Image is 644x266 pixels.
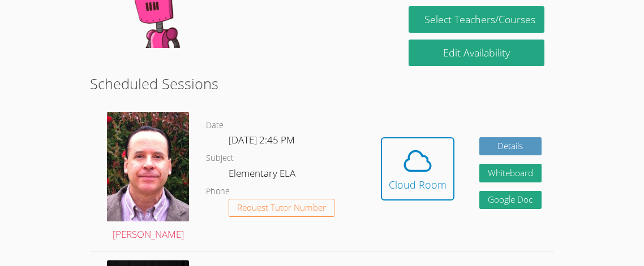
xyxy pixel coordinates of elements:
[381,137,454,200] button: Cloud Room
[107,112,189,221] img: avatar.png
[206,151,234,165] dt: Subject
[229,133,295,146] span: [DATE] 2:45 PM
[229,165,298,185] dd: Elementary ELA
[409,6,544,33] a: Select Teachers/Courses
[206,185,230,199] dt: Phone
[479,164,542,182] button: Whiteboard
[90,73,553,94] h2: Scheduled Sessions
[206,119,224,133] dt: Date
[389,177,446,193] div: Cloud Room
[479,137,542,156] a: Details
[479,191,542,210] a: Google Doc
[409,40,544,66] a: Edit Availability
[107,112,189,243] a: [PERSON_NAME]
[229,199,334,217] button: Request Tutor Number
[237,203,326,212] span: Request Tutor Number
